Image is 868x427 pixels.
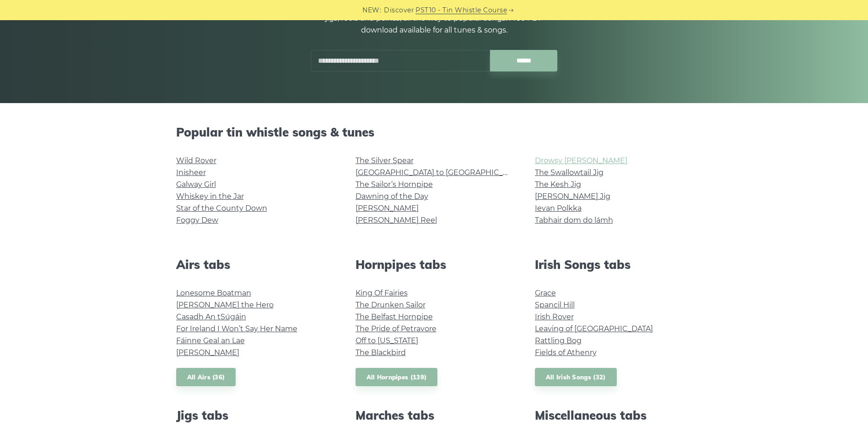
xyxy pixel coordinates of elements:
a: The Swallowtail Jig [535,168,604,177]
a: Ievan Polkka [535,204,582,213]
a: Irish Rover [535,312,574,321]
span: Discover [384,5,414,16]
a: Galway Girl [176,180,216,189]
a: [PERSON_NAME] [176,348,239,357]
a: [PERSON_NAME] Reel [356,216,437,224]
a: Whiskey in the Jar [176,192,244,201]
a: King Of Fairies [356,289,408,297]
a: Grace [535,289,556,297]
a: All Airs (36) [176,368,236,387]
a: Star of the County Down [176,204,267,213]
a: Casadh An tSúgáin [176,312,246,321]
a: Fáinne Geal an Lae [176,336,245,345]
a: The Pride of Petravore [356,324,437,333]
h2: Popular tin whistle songs & tunes [176,125,692,139]
a: Inisheer [176,168,206,177]
a: The Drunken Sailor [356,301,426,309]
a: [PERSON_NAME] the Hero [176,301,274,309]
h2: Jigs tabs [176,408,334,422]
a: Rattling Bog [535,336,582,345]
h2: Marches tabs [356,408,513,422]
a: [PERSON_NAME] Jig [535,192,610,201]
a: Foggy Dew [176,216,218,224]
a: Lonesome Boatman [176,289,251,297]
h2: Miscellaneous tabs [535,408,692,422]
a: All Hornpipes (139) [356,368,438,387]
a: PST10 - Tin Whistle Course [415,5,507,16]
a: Drowsy [PERSON_NAME] [535,156,627,165]
a: Tabhair dom do lámh [535,216,613,224]
a: The Kesh Jig [535,180,581,189]
a: Dawning of the Day [356,192,428,201]
a: All Irish Songs (32) [535,368,617,387]
h2: Hornpipes tabs [356,257,513,272]
a: Wild Rover [176,156,216,165]
h2: Airs tabs [176,257,334,272]
h2: Irish Songs tabs [535,257,692,272]
a: Fields of Athenry [535,348,597,357]
a: [PERSON_NAME] [356,204,419,213]
a: The Belfast Hornpipe [356,312,433,321]
a: Off to [US_STATE] [356,336,418,345]
a: Spancil Hill [535,301,575,309]
a: The Sailor’s Hornpipe [356,180,433,189]
a: For Ireland I Won’t Say Her Name [176,324,297,333]
a: The Blackbird [356,348,406,357]
a: The Silver Spear [356,156,414,165]
a: [GEOGRAPHIC_DATA] to [GEOGRAPHIC_DATA] [356,168,524,177]
a: Leaving of [GEOGRAPHIC_DATA] [535,324,653,333]
span: NEW: [362,5,381,16]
